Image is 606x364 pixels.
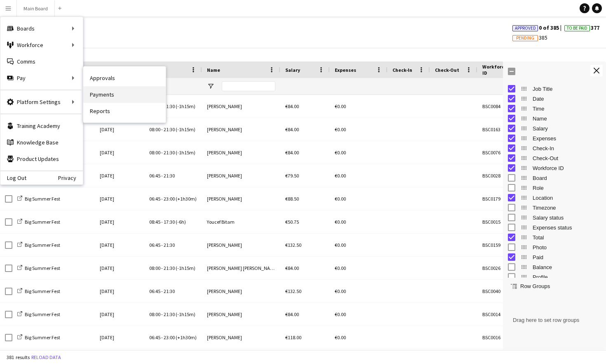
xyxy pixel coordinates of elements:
[533,106,601,112] span: Time
[516,35,534,41] span: Pending
[161,149,163,156] span: -
[335,149,346,156] span: €0.00
[477,141,527,164] div: BSC0076
[335,265,346,271] span: €0.00
[164,126,175,132] span: 21:30
[503,193,606,203] div: Location Column
[0,20,83,37] div: Boards
[285,242,301,248] span: €132.50
[533,116,601,122] span: Name
[0,151,83,167] a: Product Updates
[477,210,527,233] div: BSC0015
[161,242,163,248] span: -
[202,210,280,233] div: Youcef Bitam
[149,219,160,225] span: 08:45
[0,37,83,53] div: Workforce
[149,196,160,202] span: 06:45
[25,242,60,248] span: Big Summer Fest
[17,196,60,202] a: Big Summer Fest
[503,84,606,94] div: Job Title Column
[335,219,346,225] span: €0.00
[335,173,346,179] span: €0.00
[149,265,160,271] span: 08:00
[512,34,547,41] span: 385
[95,118,144,141] div: [DATE]
[176,265,195,271] span: (-1h15m)
[17,311,60,317] a: Big Summer Fest
[503,183,606,193] div: Role Column
[285,67,300,73] span: Salary
[335,334,346,340] span: €0.00
[503,252,606,262] div: Paid Column
[520,283,550,289] span: Row Groups
[161,334,163,340] span: -
[202,326,280,349] div: [PERSON_NAME]
[503,84,606,321] div: Column List 24 Columns
[95,326,144,349] div: [DATE]
[25,311,60,317] span: Big Summer Fest
[164,103,175,109] span: 21:30
[202,303,280,326] div: [PERSON_NAME]
[335,103,346,109] span: €0.00
[503,232,606,242] div: Total Column
[149,288,160,294] span: 06:45
[477,95,527,118] div: BSC0084
[503,203,606,213] div: Timezone Column
[503,104,606,113] div: Time Column
[149,173,160,179] span: 06:45
[161,288,163,294] span: -
[477,234,527,256] div: BSC0159
[285,126,299,132] span: €84.00
[533,125,601,132] span: Salary
[17,0,55,17] button: Main Board
[285,334,301,340] span: €118.00
[17,288,60,294] a: Big Summer Fest
[503,153,606,163] div: Check-Out Column
[164,288,175,294] span: 21:30
[17,242,60,248] a: Big Summer Fest
[533,274,601,280] span: Profile
[176,334,197,340] span: (+1h30m)
[533,96,601,102] span: Date
[482,64,512,76] span: Workforce ID
[164,173,175,179] span: 21:30
[285,173,299,179] span: €79.50
[176,219,186,225] span: (-6h)
[161,265,163,271] span: -
[533,195,601,201] span: Location
[164,219,175,225] span: 17:30
[95,303,144,326] div: [DATE]
[176,103,195,109] span: (-1h15m)
[285,103,299,109] span: €84.00
[95,210,144,233] div: [DATE]
[0,94,83,110] div: Platform Settings
[83,70,166,86] a: Approvals
[202,118,280,141] div: [PERSON_NAME]
[503,242,606,252] div: Photo Column
[533,86,601,92] span: Job Title
[533,254,601,260] span: Paid
[503,113,606,123] div: Name Column
[202,257,280,279] div: [PERSON_NAME] [PERSON_NAME]
[0,118,83,134] a: Training Academy
[533,205,601,211] span: Timezone
[503,143,606,153] div: Check-In Column
[95,234,144,256] div: [DATE]
[17,219,60,225] a: Big Summer Fest
[30,353,63,362] button: Reload data
[176,196,197,202] span: (+1h30m)
[503,133,606,143] div: Expenses Column
[503,173,606,183] div: Board Column
[503,163,606,173] div: Workforce ID Column
[533,225,601,231] span: Expenses status
[202,280,280,303] div: [PERSON_NAME]
[58,175,83,181] a: Privacy
[512,24,564,31] span: 0 of 385
[202,95,280,118] div: [PERSON_NAME]
[533,135,601,142] span: Expenses
[17,265,60,271] a: Big Summer Fest
[285,311,299,317] span: €84.00
[95,257,144,279] div: [DATE]
[95,141,144,164] div: [DATE]
[95,164,144,187] div: [DATE]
